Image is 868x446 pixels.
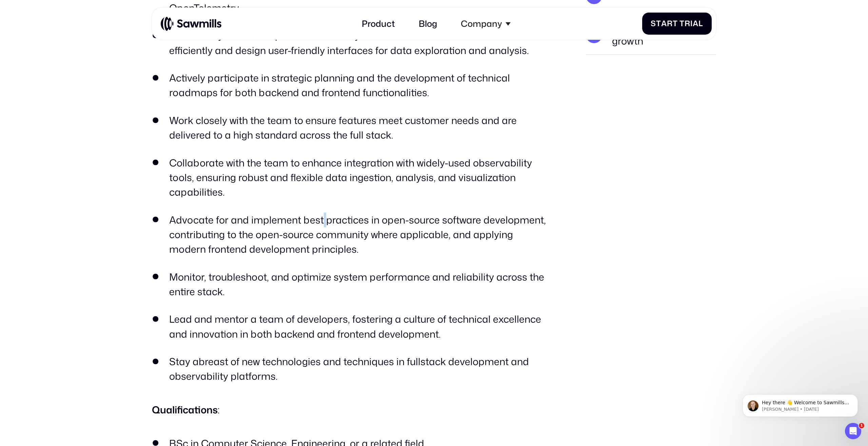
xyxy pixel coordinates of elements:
li: Lead and mentor a team of developers, fostering a culture of technical excellence and innovation ... [152,312,551,341]
a: Blog [412,12,443,35]
span: t [656,19,661,28]
span: t [673,19,678,28]
iframe: Intercom live chat [845,423,861,439]
span: 1 [859,423,864,428]
a: Product [355,12,401,35]
span: l [698,19,703,28]
li: Work closely with the team to ensure features meet customer needs and are delivered to a high sta... [152,113,551,142]
div: Company [461,18,502,29]
li: Monitor, troubleshoot, and optimize system performance and reliability across the entire stack. [152,270,551,299]
a: StartTrial [642,13,712,35]
strong: Qualifications [152,403,218,416]
span: a [661,19,667,28]
p: ‍ [586,55,716,65]
div: Company [454,12,517,35]
li: Advocate for and implement best practices in open-source software development, contributing to th... [152,213,551,257]
li: Architect systems that process and analyze vast amounts of machine data efficiently and design us... [152,28,551,57]
li: Collaborate with the team to enhance integration with widely-used observability tools, ensuring r... [152,156,551,200]
li: Stay abreast of new technologies and techniques in fullstack development and observability platfo... [152,354,551,383]
span: S [651,19,656,28]
span: i [690,19,693,28]
li: Actively participate in strategic planning and the development of technical roadmaps for both bac... [152,71,551,100]
span: r [667,19,673,28]
span: r [685,19,690,28]
iframe: Intercom notifications message [732,380,868,428]
span: a [693,19,698,28]
p: : [152,401,551,419]
span: T [679,19,685,28]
